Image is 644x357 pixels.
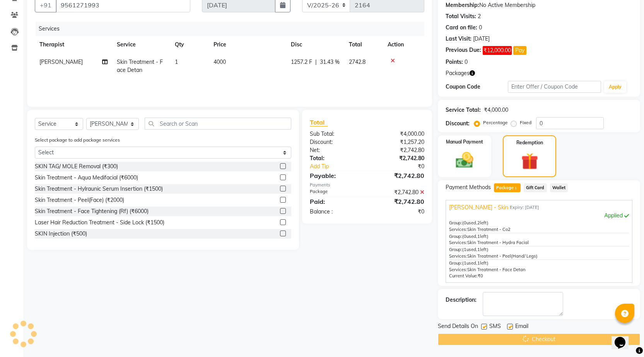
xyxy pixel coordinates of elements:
[449,267,467,272] span: Services:
[483,119,508,126] label: Percentage
[462,247,466,252] span: (1
[514,186,518,191] span: 1
[520,119,531,126] label: Fixed
[310,118,328,126] span: Total
[304,146,367,154] div: Net:
[477,234,480,239] span: 1
[446,183,491,191] span: Payment Methods
[449,220,462,225] span: Group:
[467,267,526,272] span: Skin Treatment - Face Detan
[112,36,170,53] th: Service
[473,35,490,43] div: [DATE]
[449,240,467,245] span: Services:
[462,260,466,266] span: (1
[286,36,344,53] th: Disc
[604,81,626,93] button: Apply
[449,203,508,212] span: [PERSON_NAME] - Skin
[467,253,538,259] span: Skin Treatment - Peel(Hand/ Legs)
[36,22,430,36] div: Services
[446,35,471,43] div: Last Visit:
[462,220,489,225] span: used, left)
[175,58,178,65] span: 1
[449,247,462,252] span: Group:
[446,58,463,66] div: Points:
[477,260,480,266] span: 1
[449,273,478,278] span: Current Value:
[367,197,430,206] div: ₹2,742.80
[550,183,568,192] span: Wallet
[35,137,120,143] label: Select package to add package services
[612,326,636,349] iframe: chat widget
[117,58,163,73] span: Skin Treatment - Face Detan
[449,253,467,259] span: Services:
[446,1,632,9] div: No Active Membership
[378,162,430,171] div: ₹0
[446,83,508,91] div: Coupon Code
[35,219,164,227] div: Laser Hair Reduction Treatment - Side Lock (₹1500)
[367,138,430,146] div: ₹1,257.20
[367,146,430,154] div: ₹2,742.80
[477,220,480,225] span: 2
[310,182,424,188] div: Payments
[515,322,528,332] span: Email
[513,46,526,55] button: Pay
[315,58,317,66] span: |
[344,36,383,53] th: Total
[446,296,477,304] div: Description:
[304,188,367,196] div: Package
[304,138,367,146] div: Discount:
[489,322,501,332] span: SMS
[35,185,163,193] div: Skin Treatment - Hylraunic Serum Insertion (₹1500)
[478,12,481,20] div: 2
[39,58,83,65] span: [PERSON_NAME]
[462,234,466,239] span: (0
[35,174,138,182] div: Skin Treatment - Aqua Medifacial (₹6000)
[508,81,601,93] input: Enter Offer / Coupon Code
[145,118,291,130] input: Search or Scan
[438,322,478,332] span: Send Details On
[214,58,226,65] span: 4000
[494,183,521,192] span: Package
[478,273,483,278] span: ₹0
[449,260,462,266] span: Group:
[35,230,87,238] div: SKIN Injection (₹500)
[446,138,483,145] label: Manual Payment
[320,58,340,66] span: 31.43 %
[446,24,477,32] div: Card on file:
[462,260,489,266] span: used, left)
[304,130,367,138] div: Sub Total:
[483,46,512,55] span: ₹12,000.00
[367,154,430,162] div: ₹2,742.80
[465,58,468,66] div: 0
[304,208,367,216] div: Balance :
[367,130,430,138] div: ₹4,000.00
[304,171,367,180] div: Payable:
[450,150,479,170] img: _cash.svg
[449,234,462,239] span: Group:
[477,247,480,252] span: 1
[35,162,118,171] div: SKIN TAG/ MOLE Removal (₹300)
[209,36,286,53] th: Price
[516,151,543,172] img: _gift.svg
[516,139,543,146] label: Redemption
[446,69,470,77] span: Packages
[446,12,476,20] div: Total Visits:
[35,196,124,204] div: Skin Treatment - Peel(Face) (₹2000)
[304,197,367,206] div: Paid:
[446,106,481,114] div: Service Total:
[479,24,482,32] div: 0
[467,240,529,245] span: Skin Treatment - Hydra Facial
[449,227,467,232] span: Services:
[446,120,470,128] div: Discount:
[449,212,629,220] div: Applied
[462,247,489,252] span: used, left)
[524,183,547,192] span: Gift Card
[367,171,430,180] div: ₹2,742.80
[446,1,479,9] div: Membership:
[462,234,489,239] span: used, left)
[367,188,430,196] div: ₹2,742.80
[484,106,508,114] div: ₹4,000.00
[446,46,481,55] div: Previous Due:
[462,220,466,225] span: (0
[467,227,511,232] span: Skin Treatment - Co2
